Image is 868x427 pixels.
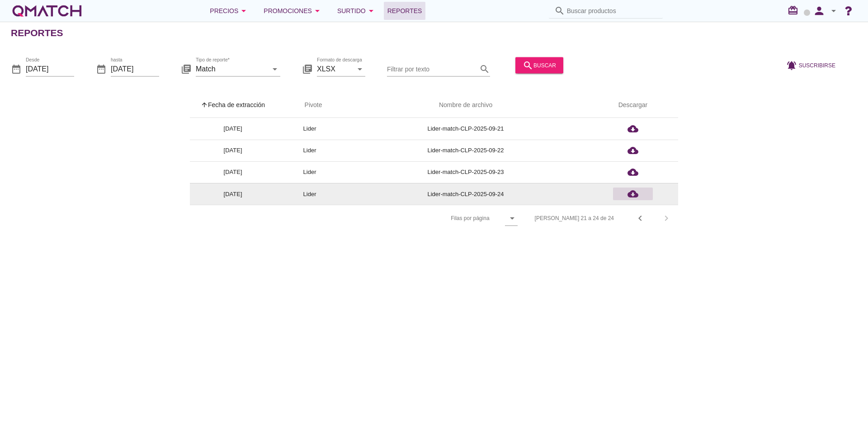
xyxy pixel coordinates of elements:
[799,61,835,69] span: Suscribirse
[627,145,638,156] i: cloud_download
[317,61,353,76] input: Formato de descarga
[344,140,588,161] td: Lider-match-CLP-2025-09-22
[276,161,344,183] td: Lider
[360,205,517,231] div: Filas por página
[627,188,638,199] i: cloud_download
[554,5,565,16] i: search
[181,63,192,74] i: library_books
[627,123,638,134] i: cloud_download
[26,61,74,76] input: Desde
[11,63,22,74] i: date_range
[276,118,344,140] td: Lider
[810,5,828,17] i: person
[535,214,614,222] div: [PERSON_NAME] 21 a 24 de 24
[203,2,256,20] button: Precios
[354,63,365,74] i: arrow_drop_down
[201,101,208,108] i: arrow_upward
[11,26,63,40] h2: Reportes
[828,5,839,16] i: arrow_drop_down
[507,213,518,224] i: arrow_drop_down
[96,63,107,74] i: date_range
[238,5,249,16] i: arrow_drop_down
[387,5,422,16] span: Reportes
[111,61,159,76] input: hasta
[786,60,799,70] i: notifications_active
[344,161,588,183] td: Lider-match-CLP-2025-09-23
[344,183,588,205] td: Lider-match-CLP-2025-09-24
[210,5,249,16] div: Precios
[302,63,313,74] i: library_books
[11,2,83,20] a: white-qmatch-logo
[256,2,330,20] button: Promociones
[788,5,802,16] i: redeem
[523,60,533,70] i: search
[479,63,490,74] i: search
[337,5,377,16] div: Surtido
[264,5,323,16] div: Promociones
[384,2,426,20] a: Reportes
[588,93,678,118] th: Descargar: Not sorted.
[344,93,588,118] th: Nombre de archivo: Not sorted.
[190,183,276,205] td: [DATE]
[632,210,648,226] button: Previous page
[779,57,843,73] button: Suscribirse
[515,57,563,73] button: buscar
[344,118,588,140] td: Lider-match-CLP-2025-09-21
[635,213,646,224] i: chevron_left
[276,140,344,161] td: Lider
[366,5,377,16] i: arrow_drop_down
[196,61,268,76] input: Tipo de reporte*
[276,183,344,205] td: Lider
[190,161,276,183] td: [DATE]
[567,4,657,18] input: Buscar productos
[190,118,276,140] td: [DATE]
[190,93,276,118] th: Fecha de extracción: Sorted ascending. Activate to sort descending.
[190,140,276,161] td: [DATE]
[387,61,477,76] input: Filtrar por texto
[312,5,323,16] i: arrow_drop_down
[269,63,280,74] i: arrow_drop_down
[627,167,638,178] i: cloud_download
[523,60,556,70] div: buscar
[276,93,344,118] th: Pivote: Not sorted. Activate to sort ascending.
[330,2,384,20] button: Surtido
